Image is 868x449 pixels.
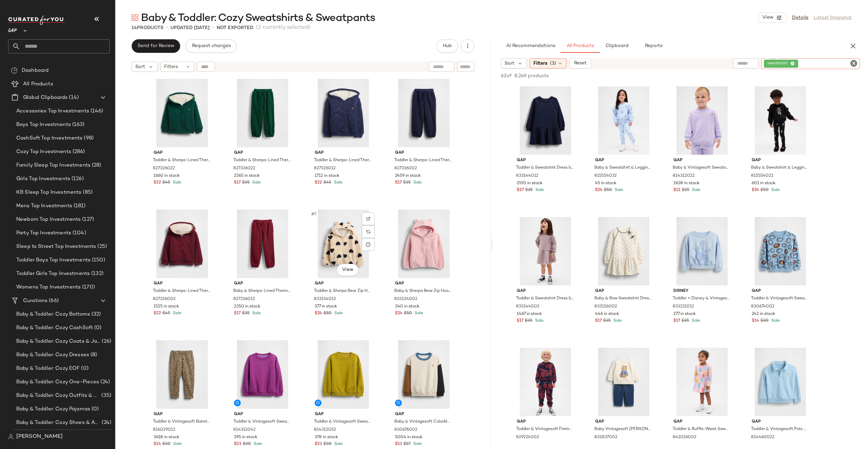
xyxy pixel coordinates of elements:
[314,296,336,302] span: 833134012
[761,318,769,324] span: $30
[517,157,574,164] span: Gap
[506,43,555,49] span: AI Recommendations
[594,426,652,432] span: Baby Vintagesoft [PERSON_NAME] Bear Outfit Set by Gap [PERSON_NAME] Size 3-6 M
[395,281,452,287] span: Gap
[234,173,260,179] span: 2365 in stock
[96,243,107,251] span: (25)
[395,311,402,317] span: $24
[752,288,809,294] span: Gap
[511,86,579,155] img: cn60582115.jpg
[234,411,291,418] span: Gap
[72,202,86,210] span: (181)
[395,411,452,418] span: Gap
[16,121,71,129] span: Boys Top Investments
[516,165,573,171] span: Toddler & Sweatshirt Dress by Gap Dark Night Blue Size 4 YRS
[517,288,574,294] span: Gap
[309,340,377,409] img: cn60234467.jpg
[81,189,93,196] span: (85)
[395,434,422,441] span: 5004 in stock
[16,433,63,441] span: [PERSON_NAME]
[751,296,808,302] span: Toddler & Vintagesoft Sweatshirt by Gap Footballs Size 5 YRS
[394,166,417,172] span: 827336002
[751,426,808,432] span: Toddler & Vintagesoft Polo Shirt Sweatshirt by Gap Blue Stone Size 12-18 M
[16,324,93,332] span: Baby & Toddler: Cozy CashSoft
[395,150,452,156] span: Gap
[668,86,736,155] img: cn60617140.jpg
[366,217,370,221] img: svg%3e
[682,318,689,324] span: $35
[534,319,544,323] span: Sale
[154,150,211,156] span: Gap
[594,434,617,441] span: 832837002
[534,188,544,192] span: Sale
[673,165,730,171] span: Baby & Vintagesoft Sweatshirt by Gap Orchid Size 6-12 M
[412,442,422,446] span: Sale
[516,426,573,432] span: Toddler & Vintagesoft Firetruck Sweat Set by Gap Firetruck Size 3 YRS
[233,296,255,302] span: 827336012
[212,24,214,32] span: •
[16,338,100,345] span: Baby & Toddler: Cozy Coats & Jackets
[233,166,255,172] span: 827336022
[8,16,66,25] img: cfy_white_logo.C9jOOHJF.svg
[594,304,617,310] span: 833156002
[16,134,82,142] span: CashSoft Top Investments
[154,281,211,287] span: Gap
[850,59,858,67] i: Clear Filter
[191,43,231,49] span: Request changes
[761,187,769,193] span: $50
[590,217,658,285] img: cn60530595.jpg
[16,311,90,318] span: Baby & Toddler: Cozy Bottoms
[394,427,417,433] span: 830676002
[404,311,412,317] span: $50
[746,86,814,155] img: cn60617371.jpg
[595,419,652,425] span: Gap
[16,148,71,156] span: Cozy Top Investments
[233,419,291,425] span: Toddler & Vintagesoft Sweatshirt by Gap Fuchsia Shock Size 2 YRS
[770,319,780,323] span: Sale
[314,166,336,172] span: 827326012
[342,267,353,273] span: View
[594,165,652,171] span: Baby & Sweatshirt & Leggings Set by Gap Blue Size 6-12 M
[590,86,658,155] img: cn60617404.jpg
[517,311,542,317] span: 1467 in stock
[16,351,89,359] span: Baby & Toddler: Cozy Dresses
[516,304,539,310] span: 833144002
[395,180,402,186] span: $17
[242,180,250,186] span: $35
[569,58,591,68] button: Reset
[16,175,70,183] span: Girls Top Investments
[612,319,622,323] span: Sale
[323,180,331,186] span: $45
[595,180,616,187] span: 45 in stock
[311,211,318,218] span: #7
[323,441,332,447] span: $30
[315,281,372,287] span: Gap
[91,256,105,264] span: (150)
[132,24,163,31] div: Products
[517,318,524,324] span: $17
[8,434,14,440] img: svg%3e
[234,311,241,317] span: $17
[16,378,99,386] span: Baby & Toddler: Cozy One-Pieces
[132,39,180,53] button: Send for Review
[390,79,458,147] img: cn59894128.jpg
[516,296,573,302] span: Toddler & Sweatshirt Dress by Gap Quail Brown Size 18-24 M
[594,296,652,302] span: Baby & Bow Sweatshirt Dress by Gap Black White Dot Size 6-12 M
[93,324,101,332] span: (0)
[394,157,452,164] span: Toddler & Sherpa-Lined Thermal Joggers by Gap New Navy Size 18-24 M
[16,365,80,372] span: Baby & Toddler: Cozy EOF
[315,411,372,418] span: Gap
[590,348,658,416] img: cn60139353.jpg
[233,427,256,433] span: 814312042
[71,229,86,237] span: (104)
[511,348,579,416] img: cn59937673.jpg
[164,63,178,70] span: Filters
[751,173,773,179] span: 815554022
[16,229,71,237] span: Party Top Investments
[337,264,358,276] button: View
[154,304,179,310] span: 1525 in stock
[668,348,736,416] img: cn60494460.jpg
[505,60,514,67] span: Sort
[595,318,602,324] span: $17
[154,441,161,447] span: $14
